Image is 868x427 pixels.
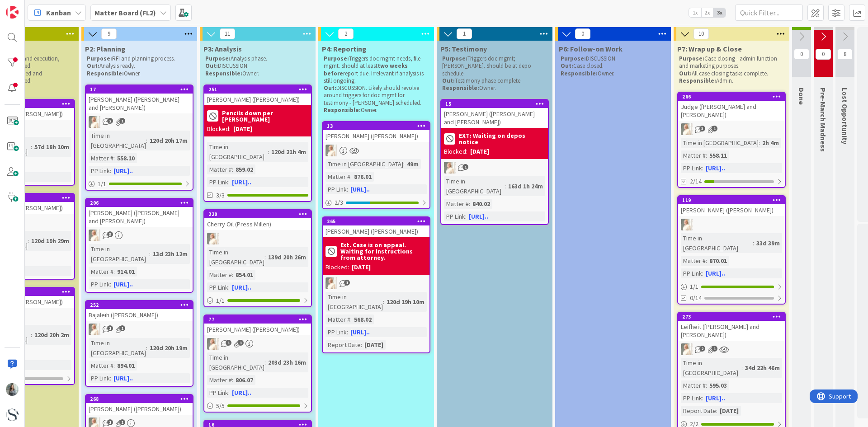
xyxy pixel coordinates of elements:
span: Lost Opportunity [840,88,849,144]
div: 33d 39m [754,238,782,248]
span: : [361,340,362,350]
div: 266 [682,94,785,100]
img: KS [681,219,693,230]
p: RFI and planning process. [87,55,192,62]
div: KS [86,230,193,241]
span: 0 [575,28,590,39]
span: : [113,153,115,163]
span: : [741,363,743,373]
span: Kanban [46,7,71,18]
div: Time in [GEOGRAPHIC_DATA] [325,292,383,312]
strong: Responsible: [324,106,361,114]
img: KS [325,145,337,156]
div: [PERSON_NAME] ([PERSON_NAME]) [86,403,193,415]
div: 17 [86,85,193,94]
div: Matter # [89,361,113,371]
a: [URL].. [706,394,725,402]
div: 77 [204,315,311,324]
div: 15 [441,100,548,108]
div: 558.10 [115,153,137,163]
a: [URL].. [706,164,725,172]
div: KS [323,145,429,156]
strong: Out: [87,62,99,70]
span: 0 [816,49,831,60]
div: PP Link [207,177,228,187]
div: 203d 23h 16m [266,357,308,367]
div: Matter # [207,375,232,385]
div: 34d 22h 46m [743,363,782,373]
span: : [350,172,352,182]
div: 268 [86,395,193,403]
span: 1 [457,28,472,39]
div: 206 [86,199,193,207]
img: KS [325,277,337,289]
span: 2x [701,8,713,17]
div: PP Link [89,166,110,176]
div: Time in [GEOGRAPHIC_DATA] [681,138,759,148]
div: Matter # [681,256,706,266]
a: [URL].. [350,328,370,336]
div: 273 [678,313,785,321]
span: : [706,380,707,390]
div: 220Cherry Oil (Press Millen) [204,210,311,230]
span: : [706,256,707,266]
span: : [469,199,470,209]
p: Triggers doc mgmt needs, file mgmt. Should at least report due. Irrelevant if analysis is still o... [324,55,429,84]
div: [PERSON_NAME] ([PERSON_NAME]) [204,94,311,105]
span: : [383,297,384,307]
div: Leifheit ([PERSON_NAME] and [PERSON_NAME]) [678,321,785,341]
div: Cherry Oil (Press Millen) [204,218,311,230]
span: : [110,279,111,289]
div: KS [86,324,193,335]
strong: Purpose: [205,55,231,62]
strong: Purpose: [324,55,349,62]
div: 15[PERSON_NAME] ([PERSON_NAME] and [PERSON_NAME]) [441,100,548,128]
span: : [268,147,269,157]
span: : [28,236,29,246]
a: [URL].. [113,167,133,175]
span: 10 [693,28,709,39]
div: Time in [GEOGRAPHIC_DATA] [207,142,268,162]
div: 2h 4m [760,138,781,148]
span: : [716,406,717,416]
span: 1 / 1 [216,296,225,305]
div: Judge ([PERSON_NAME] and [PERSON_NAME]) [678,101,785,121]
div: Time in [GEOGRAPHIC_DATA] [681,358,741,378]
div: PP Link [681,393,702,403]
div: 265 [323,217,429,225]
span: : [759,138,760,148]
div: KS [441,162,548,174]
span: 1 [238,340,244,346]
div: Matter # [207,270,232,280]
strong: Out: [561,62,573,70]
span: 3 [107,231,113,237]
a: [URL].. [232,283,251,291]
span: P5: Testimony [440,44,487,53]
div: Matter # [89,267,113,277]
span: : [31,330,32,340]
strong: two weeks before [324,62,409,77]
div: 2/3 [323,197,429,208]
div: KS [204,233,311,244]
div: Time in [GEOGRAPHIC_DATA] [325,159,403,169]
div: Matter # [444,199,469,209]
span: : [465,211,467,221]
div: KS [678,219,785,230]
span: : [264,252,266,262]
span: Pre-March Madness [819,88,828,152]
span: 2 [338,28,354,39]
div: [PERSON_NAME] ([PERSON_NAME] and [PERSON_NAME]) [86,207,193,227]
div: 568.02 [352,314,374,324]
img: KS [444,162,456,174]
p: DISCUSSION. [205,62,310,70]
strong: Responsible: [205,70,242,77]
span: 1 [119,118,125,124]
span: : [264,357,266,367]
div: 252 [90,302,193,308]
p: Analysis phase. [205,55,310,62]
div: 1/1 [678,281,785,292]
span: 1 / 1 [98,179,106,189]
span: : [232,164,233,174]
div: [DATE] [233,124,252,134]
span: 1 [226,340,231,346]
